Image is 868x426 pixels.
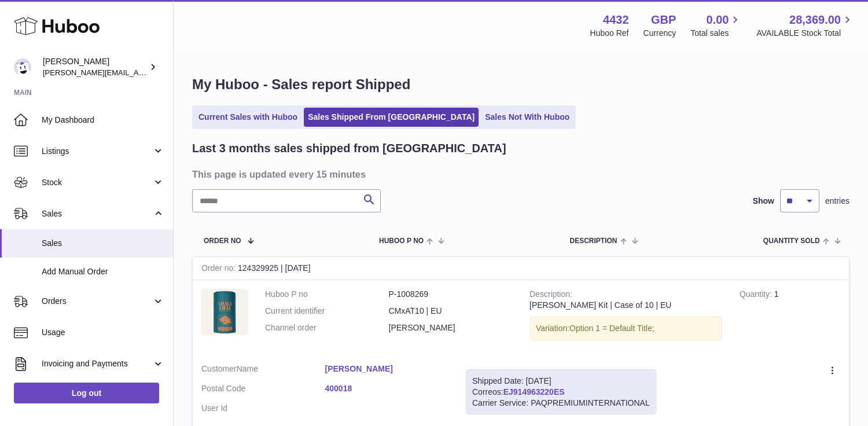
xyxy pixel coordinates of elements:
span: 28,369.00 [789,12,841,28]
a: Sales Not With Huboo [481,108,573,127]
a: Log out [14,383,159,403]
a: 400018 [325,383,449,394]
span: My Dashboard [42,115,164,126]
dt: User Id [201,403,325,414]
span: Sales [42,208,152,219]
a: 28,369.00 AVAILABLE Stock Total [756,12,854,39]
dt: Channel order [265,322,389,333]
span: Orders [42,296,152,307]
span: 0.00 [707,12,729,28]
span: [PERSON_NAME][EMAIL_ADDRESS][DOMAIN_NAME] [43,68,232,77]
dd: CMxAT10 | EU [389,306,513,317]
strong: Quantity [740,289,774,302]
div: Huboo Ref [590,28,629,39]
dt: Name [201,363,325,377]
img: akhil@amalachai.com [14,58,31,76]
a: Current Sales with Huboo [194,108,301,127]
span: Huboo P no [379,237,424,245]
span: Usage [42,327,164,338]
span: Listings [42,146,152,157]
span: entries [825,196,849,207]
a: [PERSON_NAME] [325,363,449,374]
span: Quantity Sold [763,237,820,245]
a: Sales Shipped From [GEOGRAPHIC_DATA] [304,108,479,127]
strong: Description [529,289,572,302]
span: Invoicing and Payments [42,358,152,369]
img: IMG_0189_39a95d82-f6c3-4dbe-8ba4-82832852474c.jpg [201,289,248,335]
div: [PERSON_NAME] [43,56,147,78]
dd: [PERSON_NAME] [389,322,513,333]
h3: This page is updated every 15 minutes [192,168,847,181]
dd: P-1008269 [389,289,513,300]
div: [PERSON_NAME] Kit | Case of 10 | EU [529,300,722,311]
h2: Last 3 months sales shipped from [GEOGRAPHIC_DATA] [192,141,506,156]
div: Shipped Date: [DATE] [472,376,650,387]
dt: Postal Code [201,383,325,397]
td: 1 [731,280,849,355]
span: Stock [42,177,152,188]
span: Sales [42,238,164,249]
span: Total sales [690,28,742,39]
strong: 4432 [603,12,629,28]
span: Option 1 = Default Title; [569,324,654,333]
a: 0.00 Total sales [690,12,742,39]
span: Description [569,237,617,245]
h1: My Huboo - Sales report Shipped [192,75,849,94]
span: Customer [201,364,237,373]
div: Carrier Service: PAQPREMIUMINTERNATIONAL [472,398,650,409]
strong: GBP [651,12,676,28]
dt: Huboo P no [265,289,389,300]
a: EJ914963220ES [503,387,565,396]
span: Order No [204,237,241,245]
div: Variation: [529,317,722,340]
strong: Order no [201,263,238,276]
label: Show [753,196,774,207]
span: AVAILABLE Stock Total [756,28,854,39]
dt: Current identifier [265,306,389,317]
div: Currency [643,28,676,39]
div: 124329925 | [DATE] [193,257,849,280]
span: Add Manual Order [42,266,164,277]
div: Correos: [466,369,656,415]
